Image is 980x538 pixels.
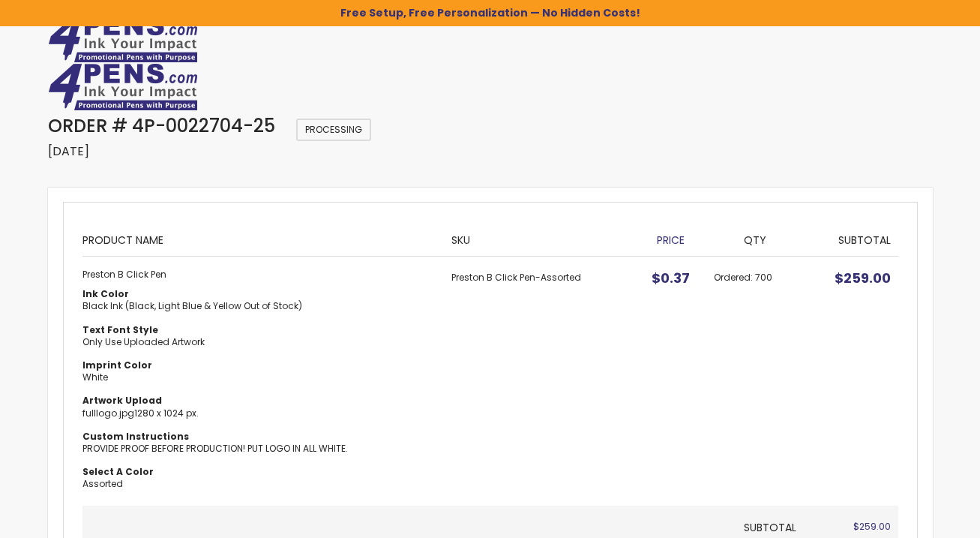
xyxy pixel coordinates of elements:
[82,336,436,348] dd: Only Use Uploaded Artwork
[444,221,636,256] th: SKU
[48,113,275,138] span: Order # 4P-0022704-25
[82,407,134,419] a: fulllogo.jpg
[856,497,980,538] iframe: Google Customer Reviews
[82,300,436,312] dd: Black Ink (Black, Light Blue & Yellow Out of Stock)
[82,269,436,281] strong: Preston B Click Pen
[82,478,436,490] dd: Assorted
[82,443,436,455] dd: PROVIDE PROOF BEFORE PRODUCTION! PUT LOGO IN ALL WHITE.
[82,359,436,371] dt: Imprint Color
[48,143,89,160] span: [DATE]
[82,407,436,419] dd: 1280 x 1024 px.
[296,119,371,141] span: Processing
[82,324,436,336] dt: Text Font Style
[82,466,436,478] dt: Select A Color
[444,257,636,505] td: Preston B Click Pen-Assorted
[706,221,804,256] th: Qty
[755,271,772,284] span: 700
[853,520,891,533] span: $259.00
[48,15,198,63] img: 4Pens Custom Pens and Promotional Products
[82,288,436,300] dt: Ink Color
[714,271,755,284] span: Ordered
[82,221,444,256] th: Product Name
[652,269,690,287] span: $0.37
[636,221,706,256] th: Price
[82,371,436,383] dd: White
[835,269,891,287] span: $259.00
[82,395,436,407] dt: Artwork Upload
[82,431,436,443] dt: Custom Instructions
[48,63,198,111] img: 4Pens Custom Pens and Promotional Products
[804,221,898,256] th: Subtotal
